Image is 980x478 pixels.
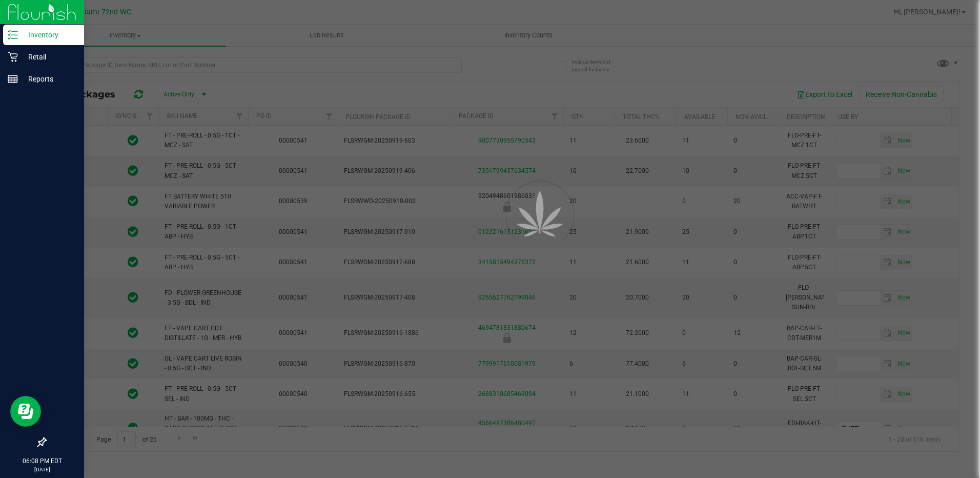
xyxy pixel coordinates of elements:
p: Retail [18,51,79,63]
iframe: Resource center [10,396,41,427]
inline-svg: Retail [8,52,18,62]
inline-svg: Inventory [8,30,18,40]
p: [DATE] [5,466,79,473]
p: 06:08 PM EDT [5,456,79,466]
p: Inventory [18,29,79,41]
inline-svg: Reports [8,74,18,84]
p: Reports [18,73,79,85]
